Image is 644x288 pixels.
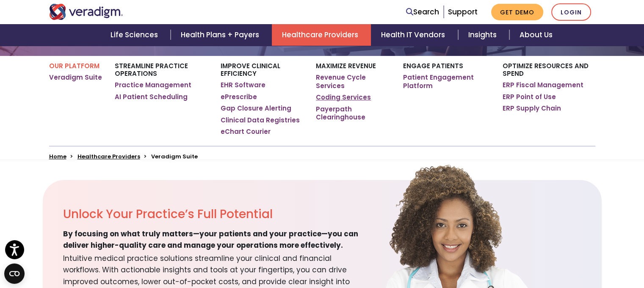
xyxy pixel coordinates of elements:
a: Health Plans + Payers [171,24,272,46]
a: Patient Engagement Platform [403,73,490,90]
a: Get Demo [491,4,543,20]
a: About Us [509,24,563,46]
a: Search [406,6,439,18]
a: Coding Services [316,93,371,102]
button: Open CMP widget [4,263,25,284]
img: Veradigm logo [49,4,123,20]
a: Gap Closure Alerting [221,104,291,113]
a: Healthcare Providers [272,24,371,46]
a: Clinical Data Registries [221,116,300,125]
a: Life Sciences [100,24,171,46]
a: AI Patient Scheduling [115,93,188,101]
h2: Unlock Your Practice’s Full Potential [63,207,369,222]
a: Insights [458,24,509,46]
a: ERP Point of Use [503,93,556,101]
span: By focusing on what truly matters—your patients and your practice—you can deliver higher-quality ... [63,228,369,251]
a: eChart Courier [221,127,271,136]
a: Veradigm Suite [49,73,102,82]
a: Support [448,7,478,17]
a: ERP Supply Chain [503,104,561,113]
a: Practice Management [115,81,191,89]
a: Health IT Vendors [371,24,458,46]
a: Revenue Cycle Services [316,73,390,90]
a: EHR Software [221,81,265,89]
a: Payerpath Clearinghouse [316,105,390,122]
a: Healthcare Providers [77,152,140,161]
a: Home [49,152,66,161]
a: ERP Fiscal Management [503,81,583,89]
a: Login [551,3,591,21]
a: ePrescribe [221,93,257,101]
